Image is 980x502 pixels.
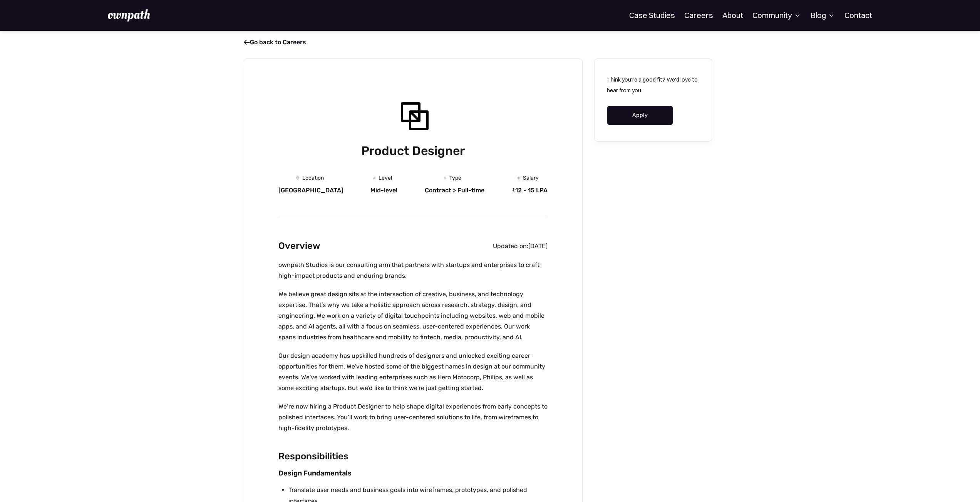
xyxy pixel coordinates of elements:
[844,11,872,20] a: Contact
[528,242,548,250] div: [DATE]
[278,187,343,194] div: [GEOGRAPHIC_DATA]
[629,11,675,20] a: Case Studies
[278,289,548,343] p: We believe great design sits at the intersection of creative, business, and technology expertise....
[370,187,397,194] div: Mid-level
[811,11,835,20] div: Blog
[752,11,801,20] div: Community
[607,106,673,125] a: Apply
[493,242,528,250] div: Updated on:
[444,177,446,179] img: Clock Icon - Job Board X Webflow Template
[244,38,306,46] a: Go back to Careers
[523,175,539,181] div: Salary
[278,401,548,434] p: We’re now hiring a Product Designer to help shape digital experiences from early concepts to poli...
[278,469,352,477] strong: Design Fundamentals
[722,11,743,20] a: About
[511,187,548,194] div: ₹12 - 15 LPA
[243,38,250,46] span: 
[425,187,484,194] div: Contract > Full-time
[302,175,324,181] div: Location
[607,74,699,96] p: Think you're a good fit? We'd love to hear from you.
[278,238,320,254] h2: Overview
[278,260,548,281] p: ownpath Studios is our consulting arm that partners with startups and enterprises to craft high-i...
[449,175,461,181] div: Type
[373,177,375,179] img: Graph Icon - Job Board X Webflow Template
[296,176,299,180] img: Location Icon - Job Board X Webflow Template
[517,177,519,179] img: Money Icon - Job Board X Webflow Template
[278,350,548,394] p: Our design academy has upskilled hundreds of designers and unlocked exciting career opportunities...
[684,11,713,20] a: Careers
[278,142,548,160] h1: Product Designer
[278,449,548,464] h2: Responsibilities
[379,175,392,181] div: Level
